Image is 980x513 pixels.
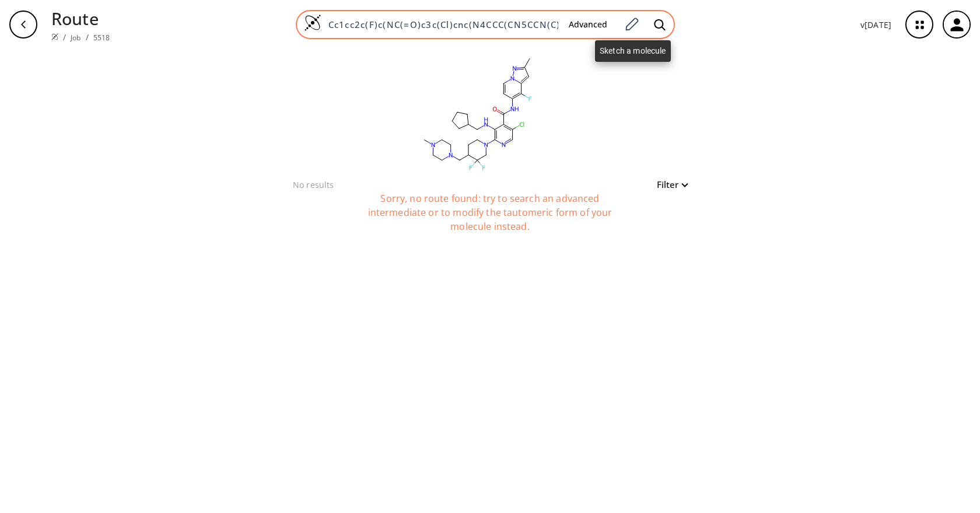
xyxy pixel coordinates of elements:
button: Filter [650,180,687,189]
p: No results [293,179,334,191]
div: Sketch a molecule [595,40,671,62]
p: v [DATE] [860,19,891,31]
img: Logo Spaya [304,14,321,32]
a: 5518 [93,33,110,43]
li: / [63,31,66,43]
a: Job [71,33,80,43]
button: Advanced [559,14,617,36]
p: Route [51,6,110,31]
input: Enter SMILES [321,19,559,30]
img: Spaya logo [51,33,58,40]
svg: Cc1cc2c(F)c(NC(=O)c3c(Cl)cnc(N4CCC(CN5CCN(C)CC5)C(F)(F)C4)c3NCC3CCCC3)ccn2n1 [360,49,594,177]
div: Sorry, no route found: try to search an advanced intermediate or to modify the tautomeric form of... [344,191,636,250]
li: / [86,31,89,43]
